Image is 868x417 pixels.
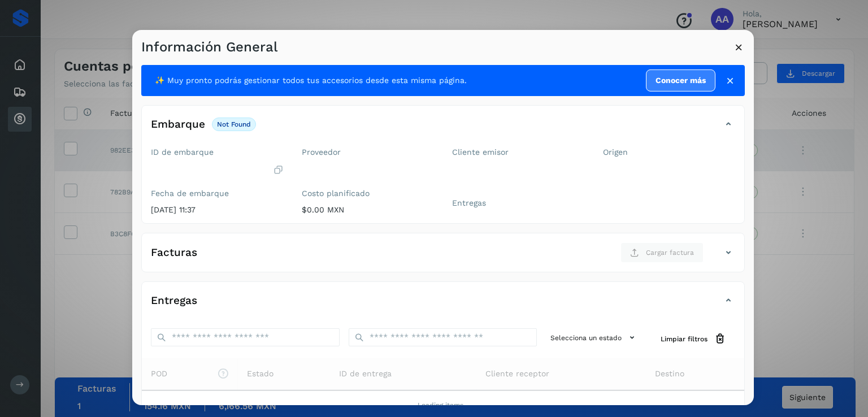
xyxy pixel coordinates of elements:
[151,368,229,380] span: POD
[151,294,197,307] h4: Entregas
[646,69,715,92] a: Conocer más
[661,334,708,344] span: Limpiar filtros
[546,328,643,347] button: Selecciona un estado
[302,189,435,198] label: Costo planificado
[151,147,284,157] label: ID de embarque
[452,147,585,157] label: Cliente emisor
[485,368,549,380] span: Cliente receptor
[646,247,694,258] span: Cargar factura
[142,291,744,319] div: Entregas
[142,115,744,143] div: Embarquenot found
[247,368,274,380] span: Estado
[655,368,684,380] span: Destino
[155,75,467,86] span: ✨ Muy pronto podrás gestionar todos tus accesorios desde esta misma página.
[151,189,284,198] label: Fecha de embarque
[151,118,205,131] h4: Embarque
[452,198,585,208] label: Entregas
[151,205,284,215] p: [DATE] 11:37
[603,147,736,157] label: Origen
[217,120,251,128] p: not found
[302,147,435,157] label: Proveedor
[652,328,735,349] button: Limpiar filtros
[620,242,704,263] button: Cargar factura
[339,368,392,380] span: ID de entrega
[141,39,277,55] h3: Información General
[302,205,435,215] p: $0.00 MXN
[142,242,744,272] div: FacturasCargar factura
[151,246,197,259] h4: Facturas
